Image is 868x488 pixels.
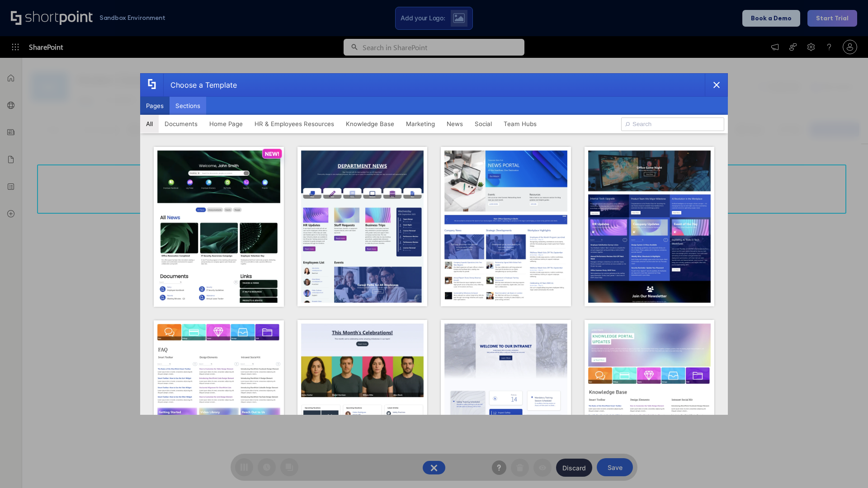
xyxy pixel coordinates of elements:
[140,97,170,115] button: Pages
[441,115,469,133] button: News
[621,117,724,131] input: Search
[140,73,728,415] div: template selector
[469,115,498,133] button: Social
[400,115,441,133] button: Marketing
[265,150,279,157] p: NEW!
[163,74,237,96] div: Choose a Template
[140,115,159,133] button: All
[203,115,249,133] button: Home Page
[340,115,400,133] button: Knowledge Base
[159,115,203,133] button: Documents
[498,115,542,133] button: Team Hubs
[249,115,340,133] button: HR & Employees Resources
[170,97,206,115] button: Sections
[823,445,868,488] iframe: Chat Widget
